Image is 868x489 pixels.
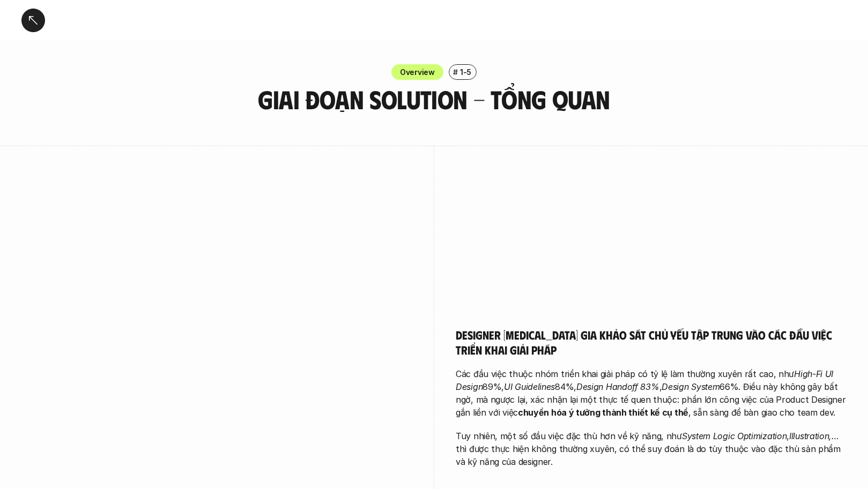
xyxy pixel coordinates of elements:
[502,240,553,251] em: UI Guidelines
[488,191,537,206] h5: overview
[682,431,787,441] em: System Logic Optimization
[456,327,847,357] h5: Designer [MEDICAL_DATA] gia khảo sát chủ yếu tập trung vào các đầu việc triển khai giải pháp
[473,228,821,251] em: High-Fi UI Design
[456,367,847,419] p: Các đầu việc thuộc nhóm triển khai giải pháp có tỷ lệ làm thường xuyên rất cao, như 89%, 84%, , 6...
[662,381,719,392] em: Design System
[518,407,688,418] strong: chuyển hóa ý tưởng thành thiết kế cụ thể
[504,381,555,392] em: UI Guidelines
[473,214,829,304] p: Các Product Designer [MEDICAL_DATA] gia khảo sát chủ yếu tập trung vào nhóm đầu việc triển khai g...
[460,66,471,78] p: 1-5
[456,430,847,468] p: Tuy nhiên, một số đầu việc đặc thù hơn về kỹ năng, như , thì được thực hiện không thường xuyên, c...
[400,66,435,78] p: Overview
[453,68,458,76] h6: #
[556,240,618,251] em: Design Handoff
[206,85,662,114] h3: Giai đoạn Solution - Tổng quan
[789,431,839,441] em: Illustration,…
[576,381,659,392] em: Design Handoff 83%
[627,240,685,251] em: Design System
